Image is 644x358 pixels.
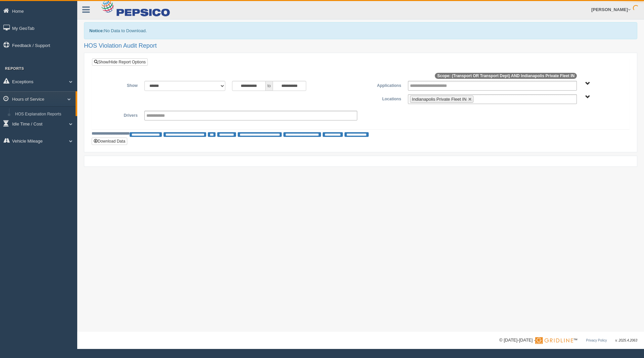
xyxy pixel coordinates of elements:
h2: HOS Violation Audit Report [84,43,637,49]
span: v. 2025.4.2063 [615,339,637,342]
div: No Data to Download. [84,22,637,39]
button: Download Data [92,138,127,145]
label: Drivers [97,111,141,119]
a: Show/Hide Report Options [92,58,148,66]
div: © [DATE]-[DATE] - ™ [499,337,637,344]
label: Applications [361,81,405,89]
span: Scope: (Transport OR Transport Dept) AND Indianapolis Private Fleet IN [435,73,577,79]
span: to [266,81,272,91]
b: Notice: [89,28,104,33]
label: Locations [361,94,405,102]
a: Privacy Policy [586,339,607,342]
a: HOS Explanation Reports [12,108,76,120]
img: Gridline [535,337,573,344]
label: Show [97,81,141,89]
span: Indianapolis Private Fleet IN [412,97,467,102]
